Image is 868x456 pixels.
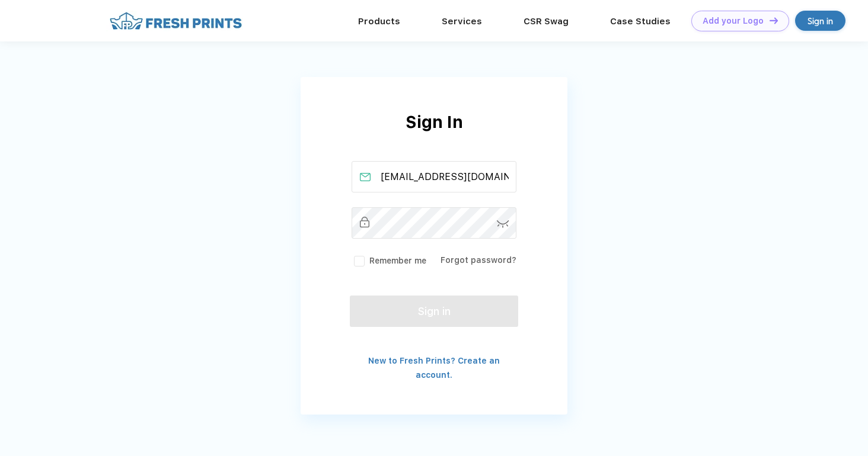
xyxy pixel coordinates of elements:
[497,220,509,228] img: password-icon.svg
[368,356,500,380] a: New to Fresh Prints? Create an account.
[352,255,426,267] label: Remember me
[441,255,516,265] a: Forgot password?
[301,110,567,161] div: Sign In
[795,11,845,31] a: Sign in
[360,217,369,227] img: password_inactive.svg
[106,11,245,31] img: fo%20logo%202.webp
[350,296,518,327] button: Sign in
[360,173,371,181] img: email_active.svg
[808,14,833,28] div: Sign in
[352,161,517,192] input: Email
[770,17,778,24] img: DT
[703,16,764,26] div: Add your Logo
[358,16,400,27] a: Products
